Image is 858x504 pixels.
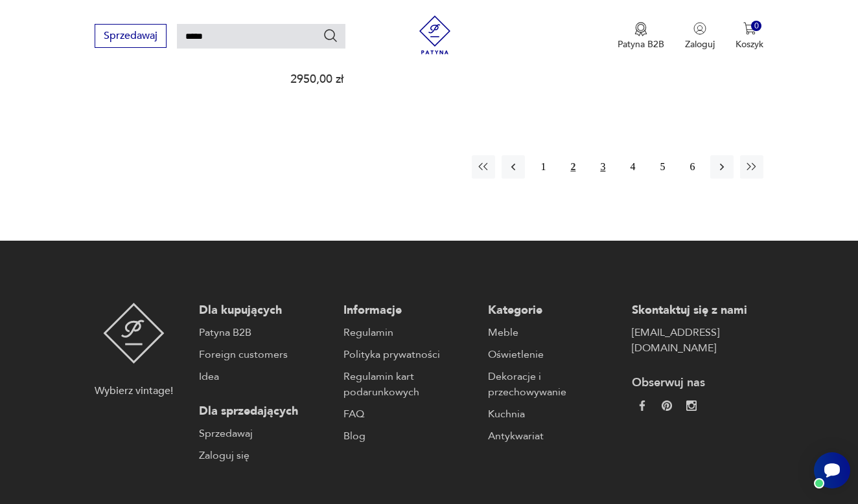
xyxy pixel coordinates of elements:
img: Ikona medalu [634,22,647,36]
a: FAQ [343,406,475,422]
button: Sprzedawaj [95,24,167,48]
iframe: Smartsupp widget button [814,452,850,488]
img: Ikona koszyka [743,22,756,35]
button: 1 [531,155,555,179]
button: Patyna B2B [618,22,664,50]
p: Dla sprzedających [199,404,330,419]
img: c2fd9cf7f39615d9d6839a72ae8e59e5.webp [686,400,697,411]
a: Polityka prywatności [343,347,475,362]
a: Antykwariat [488,428,620,444]
button: 5 [651,155,674,179]
button: 0Koszyk [736,22,763,50]
img: da9060093f698e4c3cedc1453eec5031.webp [637,400,647,411]
a: Foreign customers [199,347,330,362]
button: Zaloguj [685,22,715,50]
img: Ikonka użytkownika [693,22,706,35]
img: Patyna - sklep z meblami i dekoracjami vintage [103,303,165,364]
p: Patyna B2B [618,38,664,50]
p: Zaloguj [685,38,715,50]
p: Obserwuj nas [632,375,763,391]
p: Informacje [343,303,475,318]
a: Zaloguj się [199,448,330,463]
a: [EMAIL_ADDRESS][DOMAIN_NAME] [632,325,763,356]
a: Dekoracje i przechowywanie [488,369,620,400]
button: 2 [561,155,585,179]
button: Szukaj [323,28,338,43]
a: Patyna B2B [199,325,330,340]
p: Skontaktuj się z nami [632,303,763,318]
a: Kuchnia [488,406,620,422]
a: Sprzedawaj [199,426,330,441]
a: Regulamin kart podarunkowych [343,369,475,400]
a: Idea [199,369,330,384]
a: Ikona medaluPatyna B2B [618,22,664,50]
a: Oświetlenie [488,347,620,362]
p: Wybierz vintage! [95,383,173,399]
button: 4 [621,155,644,179]
a: Blog [343,428,475,444]
p: Koszyk [736,38,763,50]
div: 0 [751,21,762,32]
img: Patyna - sklep z meblami i dekoracjami vintage [415,16,454,54]
button: 3 [591,155,614,179]
a: Sprzedawaj [95,32,167,41]
a: Meble [488,325,620,340]
p: Kategorie [488,303,620,318]
img: 37d27d81a828e637adc9f9cb2e3d3a8a.webp [662,400,672,411]
button: 6 [680,155,704,179]
a: Regulamin [343,325,475,340]
p: 2950,00 zł [290,74,430,85]
p: Dla kupujących [199,303,330,318]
